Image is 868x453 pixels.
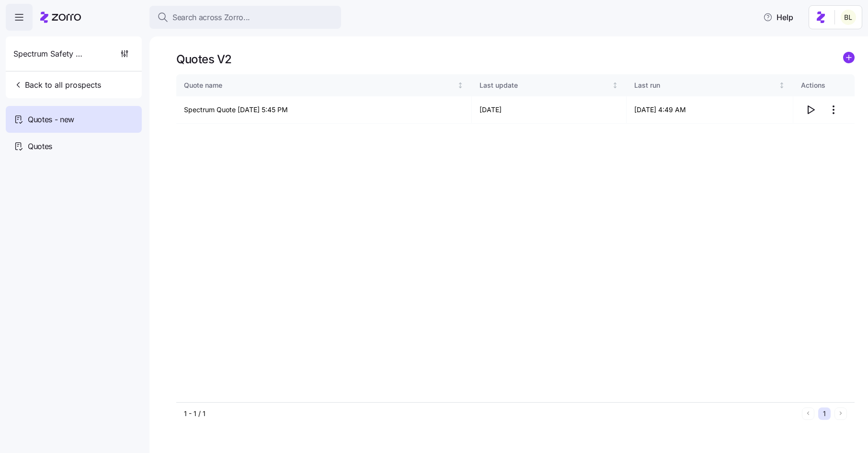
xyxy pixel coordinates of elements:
span: Quotes - new [28,114,74,126]
th: Quote nameNot sorted [176,74,472,96]
h1: Quotes V2 [176,52,232,67]
th: Last updateNot sorted [472,74,626,96]
div: Not sorted [612,82,618,89]
a: add icon [843,52,855,67]
button: Search across Zorro... [149,6,341,29]
a: Quotes - new [6,106,142,133]
div: Not sorted [457,82,464,89]
button: Previous page [802,407,814,420]
th: Last runNot sorted [627,74,793,96]
span: Spectrum Safety Solutions [13,48,82,60]
button: Back to all prospects [10,75,105,94]
div: 1 - 1 / 1 [184,409,798,418]
div: Last run [634,80,777,91]
td: [DATE] 4:49 AM [627,96,793,124]
div: Actions [801,80,847,91]
button: Help [755,8,801,27]
span: Help [763,12,793,23]
a: Quotes [6,133,142,160]
td: [DATE] [472,96,626,124]
button: 1 [818,407,831,420]
td: Spectrum Quote [DATE] 5:45 PM [176,96,472,124]
button: Next page [834,407,847,420]
div: Last update [480,80,610,91]
img: 2fabda6663eee7a9d0b710c60bc473af [841,10,856,25]
span: Back to all prospects [13,79,101,91]
div: Quote name [184,80,456,91]
svg: add icon [843,52,855,63]
div: Not sorted [778,82,785,89]
span: Search across Zorro... [172,12,250,23]
span: Quotes [28,140,52,152]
